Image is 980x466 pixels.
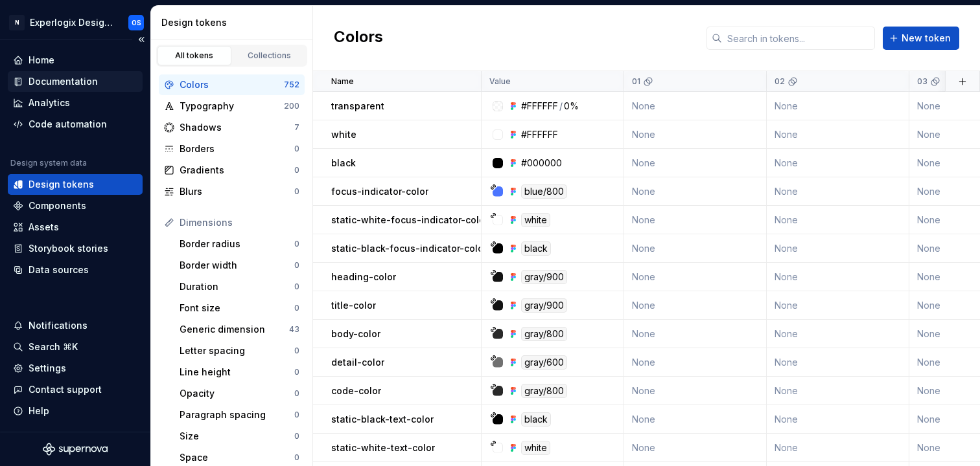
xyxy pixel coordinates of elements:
span: New token [902,32,951,45]
div: Documentation [29,75,98,88]
div: 0 [294,260,299,271]
input: Search in tokens... [722,27,875,50]
div: 0 [294,165,299,175]
p: 01 [632,76,640,87]
div: Size [180,430,294,443]
td: None [624,377,767,405]
button: Search ⌘K [8,337,143,357]
div: Storybook stories [29,242,108,255]
p: body-color [331,327,380,340]
div: Contact support [29,383,102,396]
div: Colors [180,78,284,91]
div: #000000 [521,157,562,170]
div: Assets [29,221,59,234]
div: 0 [294,431,299,441]
a: Documentation [8,71,143,92]
div: 200 [284,101,299,111]
div: 0 [294,186,299,197]
p: static-white-text-color [331,441,435,454]
div: Duration [180,280,294,293]
a: Assets [8,217,143,238]
p: static-black-focus-indicator-color [331,242,487,255]
a: Analytics [8,93,143,113]
svg: Supernova Logo [43,443,108,456]
button: NExperlogix Design SystemOS [3,8,148,36]
div: Borders [180,142,294,155]
p: 02 [775,76,785,87]
div: Design tokens [29,178,94,191]
td: None [624,206,767,234]
h2: Colors [334,27,383,50]
a: Home [8,50,143,71]
div: 0 [294,239,299,249]
div: N [9,15,25,30]
a: Components [8,195,143,216]
a: Settings [8,358,143,379]
p: title-color [331,299,376,312]
div: gray/900 [521,270,567,284]
div: Generic dimension [180,323,289,336]
div: black [521,412,551,427]
div: gray/800 [521,384,567,398]
td: None [767,320,909,348]
td: None [767,348,909,377]
div: Components [29,199,86,212]
div: 0 [294,303,299,313]
td: None [767,434,909,462]
div: Gradients [180,164,294,177]
a: Colors752 [159,74,305,95]
div: gray/900 [521,298,567,313]
a: Design tokens [8,174,143,195]
div: All tokens [162,50,227,61]
div: 0 [294,452,299,463]
div: Dimensions [180,216,299,229]
div: Opacity [180,387,294,400]
p: static-white-focus-indicator-color [331,214,488,227]
button: Help [8,401,143,421]
p: transparent [331,100,384,113]
a: Size0 [174,426,305,447]
td: None [767,149,909,177]
div: Design tokens [161,16,307,29]
td: None [767,405,909,434]
td: None [624,405,767,434]
td: None [767,291,909,320]
div: Analytics [29,96,70,109]
p: focus-indicator-color [331,185,428,198]
div: Font size [180,302,294,315]
div: 0 [294,282,299,292]
div: 43 [289,324,299,335]
div: 0% [564,100,579,113]
p: detail-color [331,356,384,369]
button: Notifications [8,315,143,336]
td: None [624,263,767,291]
div: Typography [180,100,284,113]
a: Border width0 [174,255,305,276]
td: None [624,120,767,149]
div: Notifications [29,319,87,332]
div: Code automation [29,118,107,131]
div: Shadows [180,121,294,134]
div: #FFFFFF [521,128,558,141]
td: None [624,92,767,120]
a: Generic dimension43 [174,319,305,340]
div: Line height [180,366,294,379]
div: 0 [294,144,299,154]
div: Paragraph spacing [180,408,294,421]
td: None [624,434,767,462]
a: Border radius0 [174,234,305,254]
div: 0 [294,388,299,399]
div: OS [132,17,141,28]
div: Space [180,451,294,464]
td: None [767,234,909,263]
button: Contact support [8,379,143,400]
div: Data sources [29,263,89,276]
div: black [521,241,551,256]
a: Duration0 [174,276,305,297]
a: Font size0 [174,298,305,318]
td: None [767,120,909,149]
p: heading-color [331,271,396,283]
td: None [767,92,909,120]
div: blue/800 [521,184,567,199]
